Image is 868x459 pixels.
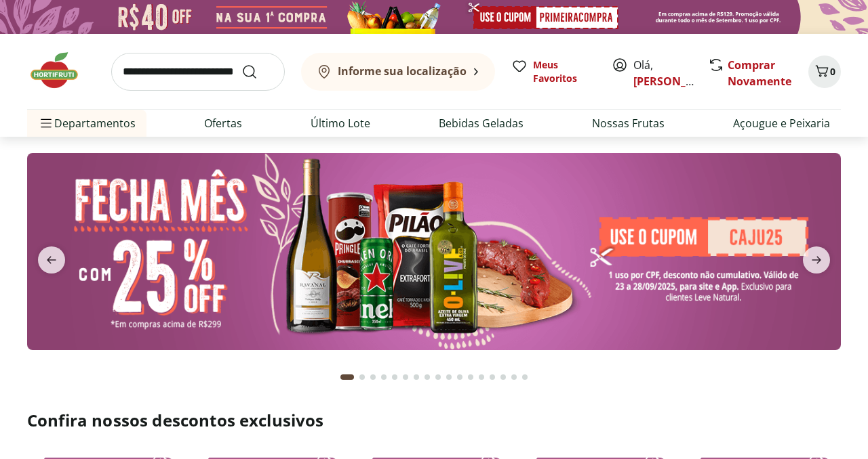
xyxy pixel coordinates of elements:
button: Go to page 6 from fs-carousel [400,361,411,393]
button: Current page from fs-carousel [338,361,357,393]
button: Carrinho [808,56,841,88]
a: Último Lote [311,115,370,131]
a: Meus Favoritos [511,58,595,85]
button: Go to page 3 from fs-carousel [368,361,378,393]
button: Submit Search [241,64,274,80]
span: 0 [830,65,835,78]
button: Go to page 15 from fs-carousel [498,361,509,393]
button: Go to page 10 from fs-carousel [443,361,454,393]
a: Comprar Novamente [728,58,791,89]
button: Go to page 2 from fs-carousel [357,361,368,393]
button: Go to page 8 from fs-carousel [422,361,433,393]
span: Meus Favoritos [533,58,595,85]
a: Nossas Frutas [592,115,665,131]
a: [PERSON_NAME] [633,74,722,89]
button: Go to page 7 from fs-carousel [411,361,422,393]
button: Go to page 17 from fs-carousel [519,361,530,393]
button: previous [27,246,76,274]
button: Go to page 9 from fs-carousel [433,361,443,393]
span: Departamentos [38,107,136,139]
button: Go to page 13 from fs-carousel [476,361,487,393]
b: Informe sua localização [338,64,467,79]
button: Go to page 5 from fs-carousel [389,361,400,393]
button: Go to page 16 from fs-carousel [509,361,519,393]
button: Go to page 12 from fs-carousel [465,361,476,393]
input: search [111,53,285,91]
button: next [792,246,841,274]
img: Hortifruti [27,50,95,91]
button: Menu [38,107,54,139]
h2: Confira nossos descontos exclusivos [27,410,841,431]
span: Olá, [633,57,694,89]
img: banana [27,153,841,350]
a: Açougue e Peixaria [733,115,830,131]
button: Informe sua localização [301,53,495,91]
a: Ofertas [204,115,242,131]
button: Go to page 14 from fs-carousel [487,361,498,393]
button: Go to page 4 from fs-carousel [378,361,389,393]
a: Bebidas Geladas [439,115,524,131]
button: Go to page 11 from fs-carousel [454,361,465,393]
